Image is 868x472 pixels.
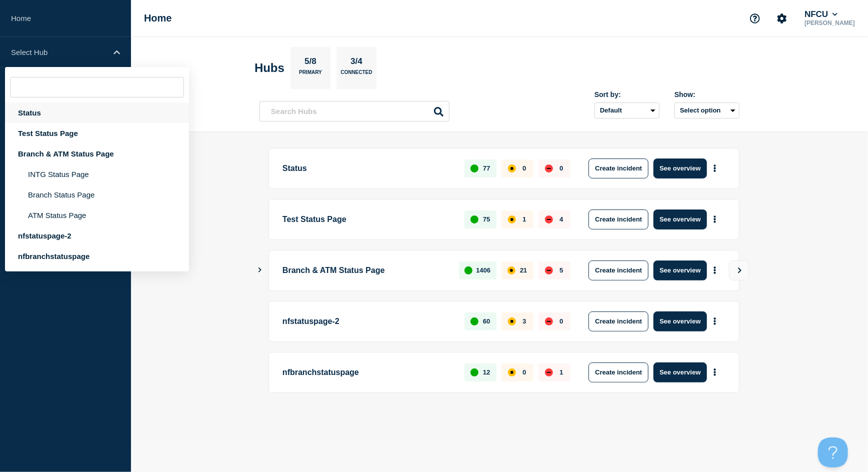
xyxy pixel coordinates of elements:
[11,48,107,56] p: Select Hub
[708,261,721,279] button: More actions
[470,164,478,172] div: up
[508,215,516,223] div: affected
[545,215,553,223] div: down
[5,164,189,184] li: INTG Status Page
[594,90,659,98] div: Sort by:
[5,205,189,225] li: ATM Status Page
[520,266,527,274] p: 21
[5,102,189,123] div: Status
[507,266,515,274] div: affected
[559,317,563,325] p: 0
[653,362,706,382] button: See overview
[653,311,706,331] button: See overview
[559,164,563,172] p: 0
[708,159,721,177] button: More actions
[254,61,284,75] h2: Hubs
[347,56,366,69] p: 3/4
[5,123,189,143] div: Test Status Page
[559,368,563,376] p: 1
[588,209,648,229] button: Create incident
[508,164,516,172] div: affected
[470,368,478,376] div: up
[301,56,320,69] p: 5/8
[545,368,553,376] div: down
[259,101,449,121] input: Search Hubs
[545,317,553,325] div: down
[818,437,848,467] iframe: Help Scout Beacon - Open
[340,69,372,80] p: Connected
[545,164,553,172] div: down
[594,102,659,118] select: Sort by
[708,312,721,330] button: More actions
[653,158,706,178] button: See overview
[470,317,478,325] div: up
[282,260,447,280] p: Branch & ATM Status Page
[5,143,189,164] div: Branch & ATM Status Page
[282,158,453,178] p: Status
[522,317,526,325] p: 3
[483,368,490,376] p: 12
[282,362,453,382] p: nfbranchstatuspage
[508,317,516,325] div: affected
[588,158,648,178] button: Create incident
[299,69,322,80] p: Primary
[559,215,563,223] p: 4
[144,12,172,24] h1: Home
[522,215,526,223] p: 1
[674,102,739,118] button: Select option
[257,266,262,274] button: Show Connected Hubs
[588,260,648,280] button: Create incident
[802,9,839,19] button: NFCU
[5,225,189,246] div: nfstatuspage-2
[559,266,563,274] p: 5
[588,362,648,382] button: Create incident
[729,260,749,280] button: View
[282,209,453,229] p: Test Status Page
[744,8,765,29] button: Support
[802,19,857,26] p: [PERSON_NAME]
[282,311,453,331] p: nfstatuspage-2
[5,246,189,266] div: nfbranchstatuspage
[483,164,490,172] p: 77
[483,215,490,223] p: 75
[653,260,706,280] button: See overview
[653,209,706,229] button: See overview
[522,368,526,376] p: 0
[674,90,739,98] div: Show:
[476,266,490,274] p: 1406
[545,266,553,274] div: down
[483,317,490,325] p: 60
[522,164,526,172] p: 0
[5,184,189,205] li: Branch Status Page
[708,210,721,228] button: More actions
[464,266,472,274] div: up
[508,368,516,376] div: affected
[470,215,478,223] div: up
[708,363,721,381] button: More actions
[588,311,648,331] button: Create incident
[771,8,792,29] button: Account settings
